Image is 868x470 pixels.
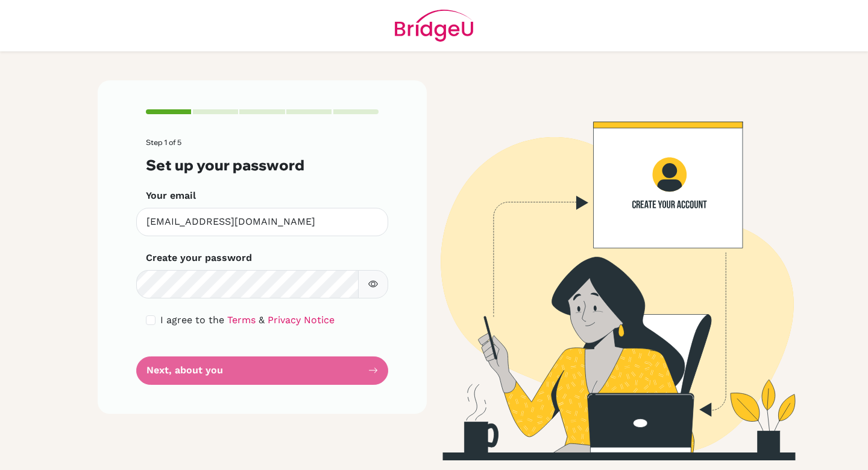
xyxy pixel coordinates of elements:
a: Terms [227,314,256,326]
input: Insert your email* [136,208,388,236]
h3: Set up your password [146,156,379,174]
a: Privacy Notice [268,314,335,326]
span: & [259,314,265,326]
label: Your email [146,188,196,203]
span: Step 1 of 5 [146,138,181,147]
label: Create your password [146,251,252,265]
span: I agree to the [160,314,224,326]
